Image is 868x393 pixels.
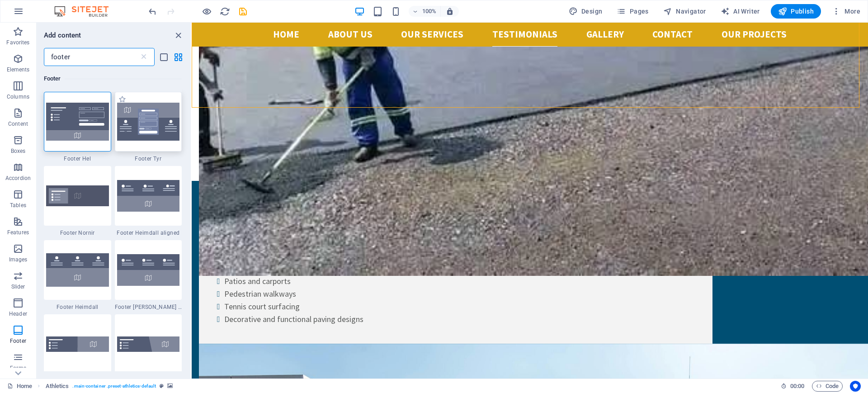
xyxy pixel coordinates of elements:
p: Accordion [5,175,31,182]
a: Click to cancel selection. Double-click to open Pages [7,381,32,392]
button: Design [565,4,606,19]
button: 100% [409,6,441,17]
button: Pages [613,4,652,19]
p: Forms [10,365,26,372]
img: footer-bragi-diagonal.svg [117,336,180,352]
button: More [828,4,864,19]
span: Add to favorites [118,95,126,103]
span: . main-container .preset-athletics-default [72,381,156,392]
span: Design [569,7,603,16]
button: save [237,6,248,17]
div: Footer Heimdall [44,240,111,311]
span: AI Writer [721,7,760,16]
p: Tables [10,202,26,209]
button: list-view [158,52,169,62]
div: Footer Tyr [115,92,182,162]
button: AI Writer [717,4,764,19]
div: Design (Ctrl+Alt+Y) [565,4,606,19]
img: footer-bragi.svg [46,336,109,352]
p: Slider [11,283,25,290]
i: On resize automatically adjust zoom level to fit chosen device. [446,7,454,15]
p: Header [9,310,27,317]
button: close panel [173,30,184,41]
button: Publish [771,4,821,19]
span: Publish [778,7,814,16]
button: Usercentrics [850,381,861,392]
span: More [832,7,860,16]
span: Footer Nornir [44,229,111,237]
img: footer-heimdall.svg [46,253,109,286]
img: Editor Logo [52,6,120,17]
p: Footer [10,337,26,345]
i: Save (Ctrl+S) [238,6,248,17]
input: Search [44,48,139,66]
button: reload [219,6,230,17]
button: Click here to leave preview mode and continue editing [201,6,212,17]
div: Footer [PERSON_NAME] left [115,240,182,311]
img: footer-norni.svg [46,185,109,206]
p: Elements [7,66,30,73]
p: Content [8,120,28,128]
span: Footer Hel [44,155,111,162]
img: footer-heimdall-left.svg [117,254,180,286]
span: Footer Heimdall aligned [115,229,182,237]
div: Footer Hel [44,92,111,162]
img: footer-tyr.svg [117,103,180,141]
i: This element contains a background [167,384,173,388]
button: Navigator [660,4,710,19]
span: Navigator [663,7,706,16]
span: 00 00 [790,381,804,392]
button: Code [812,381,843,392]
h6: Add content [44,30,81,41]
p: Favorites [6,39,29,46]
p: Boxes [11,147,26,155]
h6: Footer [44,73,182,84]
div: Footer Heimdall aligned [115,166,182,237]
img: footer-heimdall-aligned.svg [117,180,180,212]
h6: Session time [781,381,805,392]
button: undo [147,6,158,17]
span: Click to select. Double-click to edit [46,381,69,392]
p: Images [9,256,28,263]
p: Features [7,229,29,236]
span: Code [816,381,839,392]
nav: breadcrumb [46,381,173,392]
img: footer-hel.svg [46,103,109,141]
p: Columns [7,93,29,100]
i: Reload page [220,6,230,17]
i: Undo: Delete elements (Ctrl+Z) [147,6,158,17]
button: grid-view [173,52,184,62]
i: This element is a customizable preset [160,384,164,388]
span: Footer [PERSON_NAME] left [115,303,182,311]
span: Footer Heimdall [44,303,111,311]
span: : [797,383,798,389]
span: Footer Tyr [115,155,182,162]
span: Pages [617,7,648,16]
h6: 100% [422,6,437,17]
div: Footer Nornir [44,166,111,237]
